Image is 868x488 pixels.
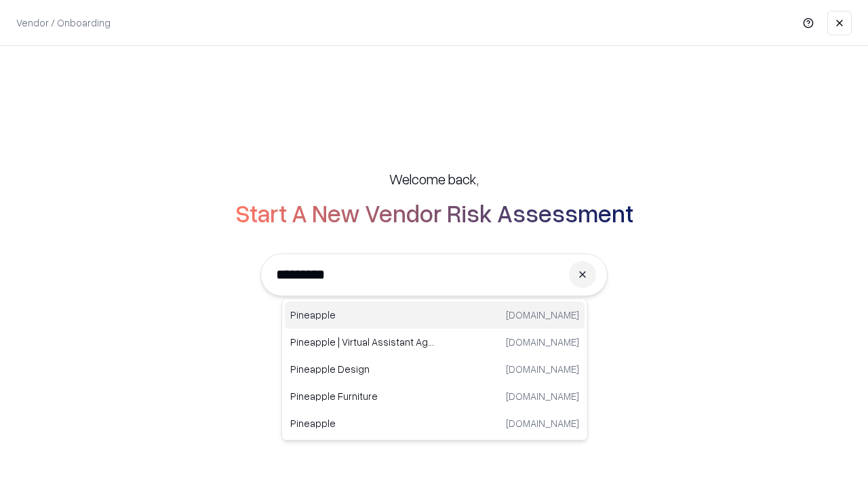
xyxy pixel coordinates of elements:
p: [DOMAIN_NAME] [506,308,579,322]
p: [DOMAIN_NAME] [506,389,579,403]
p: [DOMAIN_NAME] [506,362,579,376]
p: Pineapple Design [290,362,435,376]
p: Pineapple [290,416,435,430]
div: Suggestions [281,298,588,441]
p: Pineapple | Virtual Assistant Agency [290,335,435,349]
h2: Start A New Vendor Risk Assessment [235,199,633,226]
p: Pineapple [290,308,435,322]
p: Vendor / Onboarding [16,16,111,30]
p: [DOMAIN_NAME] [506,335,579,349]
h5: Welcome back, [389,169,479,188]
p: [DOMAIN_NAME] [506,416,579,430]
p: Pineapple Furniture [290,389,435,403]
